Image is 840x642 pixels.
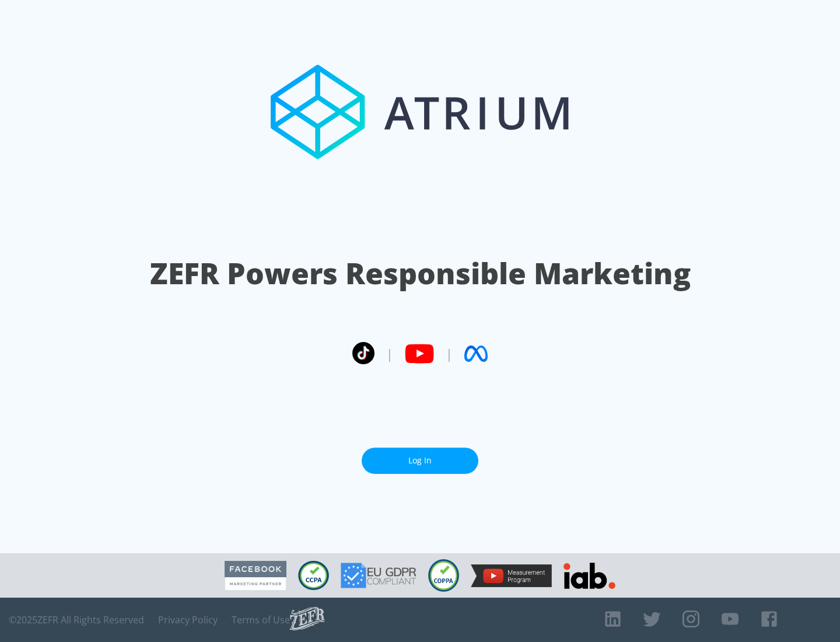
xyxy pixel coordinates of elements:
img: YouTube Measurement Program [471,564,552,587]
a: Log In [362,448,478,474]
a: Privacy Policy [158,614,218,626]
h1: ZEFR Powers Responsible Marketing [150,253,691,294]
span: © 2025 ZEFR All Rights Reserved [9,614,144,626]
img: CCPA Compliant [298,561,329,590]
img: IAB [563,563,615,589]
img: GDPR Compliant [341,563,416,588]
span: | [446,345,453,362]
img: Facebook Marketing Partner [225,561,286,591]
span: | [386,345,393,362]
a: Terms of Use [232,614,290,626]
img: COPPA Compliant [428,559,459,592]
